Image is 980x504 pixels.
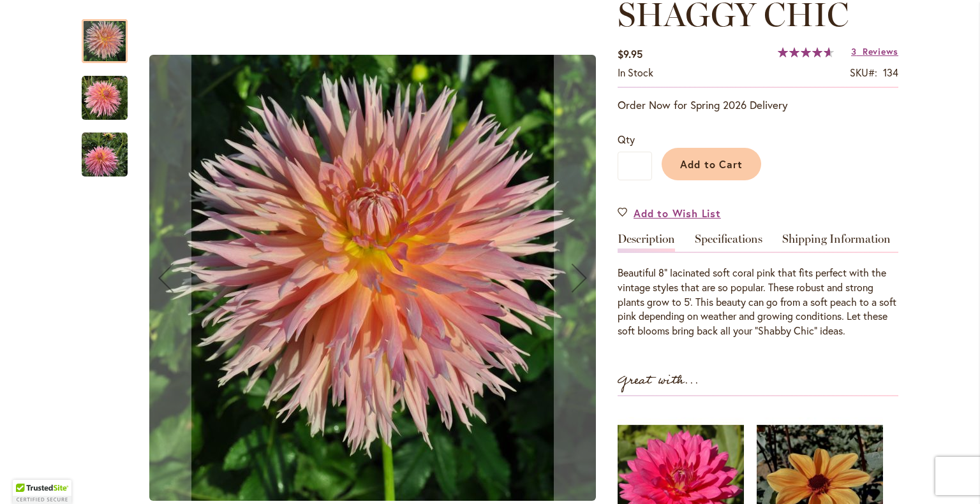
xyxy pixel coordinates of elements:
[851,45,898,57] a: 3 Reviews
[82,75,128,121] img: SHAGGY CHIC
[618,97,898,113] p: Order Now for Spring 2026 Delivery
[82,132,128,178] img: SHAGGY CHIC
[695,233,762,252] a: Specifications
[782,233,891,252] a: Shipping Information
[618,47,642,61] span: $9.95
[618,233,675,252] a: Description
[82,63,140,120] div: SHAGGY CHIC
[149,55,596,501] img: SHAGGY CHIC
[618,266,898,338] div: Beautiful 8” lacinated soft coral pink that fits perfect with the vintage styles that are so popu...
[82,6,140,63] div: SHAGGY CHIC
[618,66,653,79] span: In stock
[851,45,857,57] span: 3
[883,66,898,80] div: 134
[662,148,761,180] button: Add to Cart
[618,206,721,220] a: Add to Wish List
[618,133,635,146] span: Qty
[618,370,699,391] strong: Great with...
[82,120,128,176] div: SHAGGY CHIC
[850,66,877,79] strong: SKU
[634,206,721,220] span: Add to Wish List
[778,47,834,57] div: 93%
[618,66,653,80] div: Availability
[863,45,898,57] span: Reviews
[680,157,743,171] span: Add to Cart
[618,233,898,338] div: Detailed Product Info
[10,459,45,494] iframe: Launch Accessibility Center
